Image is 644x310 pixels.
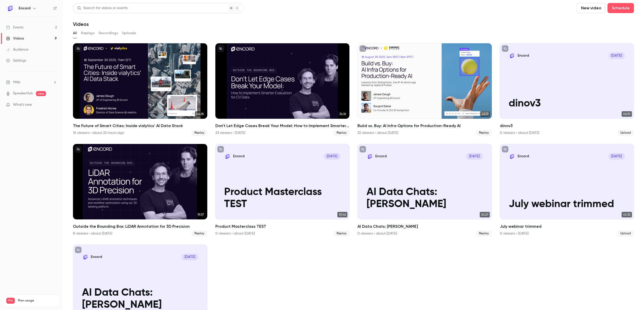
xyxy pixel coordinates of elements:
[215,144,350,237] a: Product Masterclass TESTEncord[DATE]Product Masterclass TEST10:46Product Masterclass TEST0 viewer...
[338,111,347,117] span: 34:16
[617,130,634,136] span: Upload
[77,6,128,11] div: Search for videos or events
[518,53,529,58] p: Encord
[215,223,350,229] h2: Product Masterclass TEST
[191,130,207,136] span: Replay
[217,146,224,152] button: unpublished
[73,231,112,236] div: 8 viewers • about [DATE]
[196,212,205,217] span: 19:37
[91,255,102,259] p: Encord
[608,3,634,13] button: Schedule
[500,223,634,229] h2: July webinar trimmed
[73,21,89,27] h1: Videos
[375,154,387,159] p: Encord
[81,29,95,37] button: Replays
[502,45,508,52] button: unpublished
[75,146,82,152] button: unpublished
[13,102,32,107] span: What's new
[500,130,539,135] div: 0 viewers • about [DATE]
[36,91,46,96] span: new
[357,130,398,135] div: 32 viewers • about [DATE]
[99,29,118,37] button: Recordings
[500,43,634,136] a: dinov3Encord[DATE]dinov306:10dinov30 viewers • about [DATE]Upload
[6,58,26,63] div: Settings
[233,154,245,159] p: Encord
[509,198,625,210] p: July webinar trimmed
[359,146,366,152] button: unpublished
[367,153,373,160] img: AI Data Chats: Andrew Trask
[509,98,625,110] p: dinov3
[215,130,245,135] div: 23 viewers • [DATE]
[6,25,23,30] div: Events
[217,45,224,52] button: unpublished
[215,144,350,237] li: Product Masterclass TEST
[13,80,20,85] span: Help
[215,43,350,136] a: 34:16Don’t Let Edge Cases Break Your Model: How to Implement Smarter Evaluation for CV Data23 vie...
[182,254,198,260] span: [DATE]
[334,130,349,136] span: Replay
[500,123,634,129] h2: dinov3
[509,52,515,59] img: dinov3
[476,230,492,237] span: Replay
[622,212,632,217] span: 45:32
[609,52,625,59] span: [DATE]
[6,36,24,41] div: Videos
[215,231,255,236] div: 0 viewers • about [DATE]
[51,103,57,107] iframe: Noticeable Trigger
[73,144,207,237] a: 19:37Outside the Bounding Box: LiDAR Annotation for 3D Precision8 viewers • about [DATE]Replay
[73,29,77,37] button: All
[224,186,340,211] p: Product Masterclass TEST
[73,43,207,136] li: The Future of Smart Cities: Inside vialytics' AI Data Stack
[337,212,347,217] span: 10:46
[73,223,207,229] h2: Outside the Bounding Box: LiDAR Annotation for 3D Precision
[18,299,57,303] span: Plan usage
[577,3,606,13] button: New video
[13,91,33,96] a: SpeakerHub
[622,111,632,117] span: 06:10
[357,144,492,237] a: AI Data Chats: Andrew TraskEncord[DATE]AI Data Chats: [PERSON_NAME]24:27AI Data Chats: [PERSON_NA...
[509,153,515,160] img: July webinar trimmed
[82,254,89,260] img: AI Data Chats: Martine Wauben
[359,45,366,52] button: unpublished
[518,154,529,159] p: Encord
[6,298,15,304] span: Pro
[195,111,205,117] span: 46:28
[476,130,492,136] span: Replay
[215,123,350,129] h2: Don’t Let Edge Cases Break Your Model: How to Implement Smarter Evaluation for CV Data
[6,80,57,85] li: help-dropdown-opener
[500,43,634,136] li: dinov3
[73,43,207,136] a: 46:28The Future of Smart Cities: Inside vialytics' AI Data Stack16 viewers • about 22 hours agoRe...
[357,231,397,236] div: 0 viewers • about [DATE]
[224,153,231,160] img: Product Masterclass TEST
[500,144,634,237] a: July webinar trimmedEncord[DATE]July webinar trimmed45:32July webinar trimmed0 viewers • [DATE]Up...
[191,230,207,237] span: Replay
[73,144,207,237] li: Outside the Bounding Box: LiDAR Annotation for 3D Precision
[500,144,634,237] li: July webinar trimmed
[75,45,82,52] button: unpublished
[357,144,492,237] li: AI Data Chats: Andrew Trask
[500,231,529,236] div: 0 viewers • [DATE]
[617,230,634,237] span: Upload
[480,111,490,117] span: 43:17
[357,123,492,129] h2: Build vs. Buy: AI Infra Options for Production-Ready AI
[480,212,490,217] span: 24:27
[73,123,207,129] h2: The Future of Smart Cities: Inside vialytics' AI Data Stack
[122,29,136,37] button: Uploads
[215,43,350,136] li: Don’t Let Edge Cases Break Your Model: How to Implement Smarter Evaluation for CV Data
[609,153,625,160] span: [DATE]
[502,146,508,152] button: unpublished
[466,153,482,160] span: [DATE]
[6,4,14,12] img: Encord
[73,130,124,135] div: 16 viewers • about 22 hours ago
[367,186,483,211] p: AI Data Chats: [PERSON_NAME]
[19,6,30,11] h6: Encord
[73,3,634,307] section: Videos
[6,47,28,52] div: Audience
[357,223,492,229] h2: AI Data Chats: [PERSON_NAME]
[357,43,492,136] li: Build vs. Buy: AI Infra Options for Production-Ready AI
[324,153,340,160] span: [DATE]
[75,247,82,253] button: unpublished
[357,43,492,136] a: 43:17Build vs. Buy: AI Infra Options for Production-Ready AI32 viewers • about [DATE]Replay
[334,230,349,237] span: Replay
